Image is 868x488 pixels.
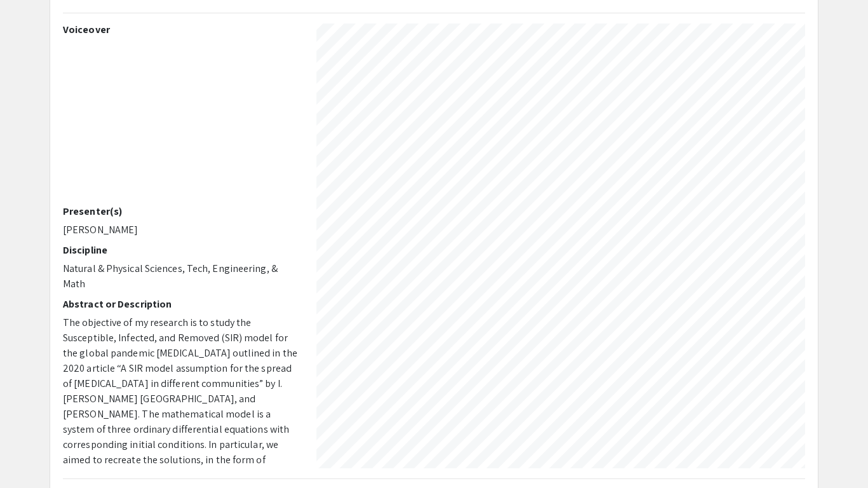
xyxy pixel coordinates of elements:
[63,244,297,256] h2: Discipline
[310,455,541,462] a: https://docs.scipy.org/doc/scipy/reference/generated/scipy.integrate.odeint.html
[63,205,297,217] h2: Presenter(s)
[63,222,297,238] p: [PERSON_NAME]
[63,41,297,205] iframe: SIR Model for COVID-19: Numerically Solving a System of Ordinary Differential Equations Using Python
[63,24,297,36] h2: Voiceover
[63,298,297,310] h2: Abstract or Description
[10,431,54,478] iframe: Chat
[63,261,297,292] p: Natural & Physical Sciences, Tech, Engineering, & Math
